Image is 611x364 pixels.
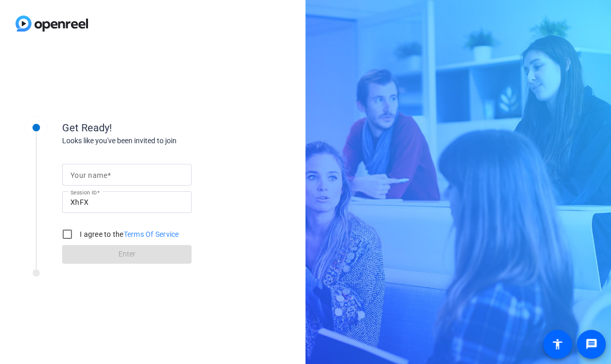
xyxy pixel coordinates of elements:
[70,171,107,179] mat-label: Your name
[585,338,598,351] mat-icon: message
[62,135,269,146] div: Looks like you've been invited to join
[551,338,564,351] mat-icon: accessibility
[62,120,269,135] div: Get Ready!
[78,229,179,239] label: I agree to the
[70,189,97,195] mat-label: Session ID
[124,230,179,238] a: Terms Of Service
